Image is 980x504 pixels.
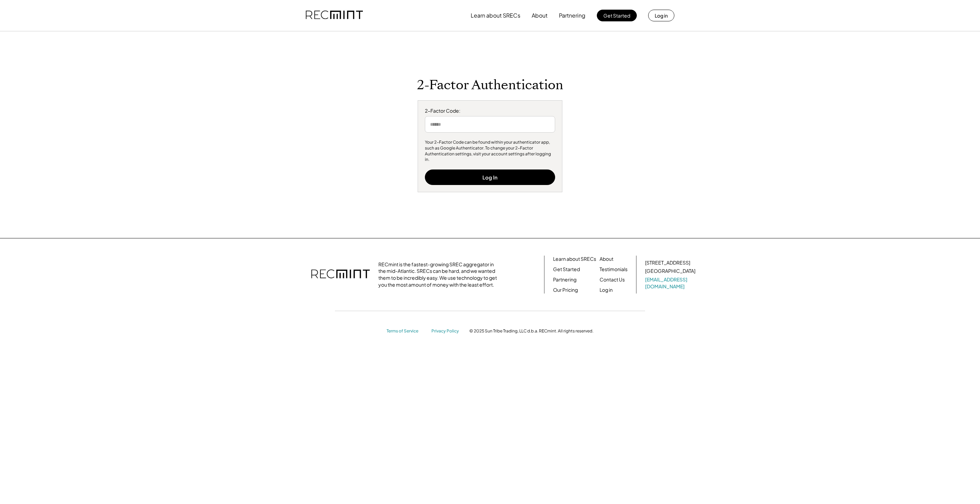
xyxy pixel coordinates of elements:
[600,256,613,263] a: About
[553,287,578,294] a: Our Pricing
[600,276,625,283] a: Contact Us
[378,261,501,288] div: RECmint is the fastest-growing SREC aggregator in the mid-Atlantic. SRECs can be hard, and we wan...
[431,328,462,334] a: Privacy Policy
[645,276,697,290] a: [EMAIL_ADDRESS][DOMAIN_NAME]
[425,169,555,185] button: Log In
[645,268,695,275] div: [GEOGRAPHIC_DATA]
[532,9,548,22] button: About
[597,10,637,21] button: Get Started
[600,287,613,294] a: Log in
[600,266,627,273] a: Testimonials
[553,256,596,263] a: Learn about SRECs
[559,9,585,22] button: Partnering
[469,328,593,334] div: © 2025 Sun Tribe Trading, LLC d.b.a. RECmint. All rights reserved.
[425,107,555,114] div: 2-Factor Code:
[471,9,520,22] button: Learn about SRECs
[306,4,363,27] img: recmint-logotype%403x.png
[311,263,370,287] img: recmint-logotype%403x.png
[553,276,576,283] a: Partnering
[648,10,674,21] button: Log in
[417,77,563,93] h1: 2-Factor Authentication
[645,259,690,266] div: [STREET_ADDRESS]
[387,328,425,334] a: Terms of Service
[553,266,580,273] a: Get Started
[425,140,555,163] div: Your 2-Factor Code can be found within your authenticator app, such as Google Authenticator. To c...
